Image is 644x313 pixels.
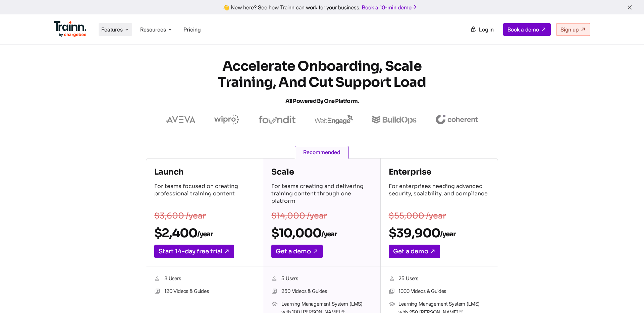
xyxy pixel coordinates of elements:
a: Log in [466,23,498,36]
h4: Scale [271,167,372,177]
li: 5 Users [271,274,372,283]
span: Resources [140,26,166,33]
a: Pricing [183,26,201,33]
li: 25 Users [389,274,490,283]
li: 3 Users [154,274,255,283]
sub: /year [321,230,337,238]
h2: $39,900 [389,226,490,241]
img: foundit logo [258,116,296,124]
s: $3,600 /year [154,211,206,221]
li: 120 Videos & Guides [154,287,255,296]
h1: Accelerate Onboarding, Scale Training, and Cut Support Load [201,58,443,109]
s: $55,000 /year [389,211,446,221]
img: aveva logo [166,116,196,123]
img: coherent logo [435,115,478,124]
span: Book a demo [507,26,539,33]
p: For teams creating and delivering training content through one platform [271,183,372,206]
li: 1000 Videos & Guides [389,287,490,296]
a: Start 14-day free trial [154,245,234,258]
s: $14,000 /year [271,211,327,221]
a: Sign up [556,23,590,36]
a: Book a 10-min demo [361,3,419,12]
h2: $10,000 [271,226,372,241]
a: Get a demo [271,245,323,258]
a: Get a demo [389,245,440,258]
span: Features [101,26,123,33]
span: All Powered by One Platform. [285,98,359,105]
a: Book a demo [503,23,551,36]
sub: /year [440,230,455,238]
sub: /year [197,230,213,238]
img: webengage logo [315,115,354,124]
div: 👋 New here? See how Trainn can work for your business. [4,4,640,10]
h4: Launch [154,167,255,177]
img: Trainn Logo [54,21,87,37]
p: For teams focused on creating professional training content [154,183,255,206]
span: Recommended [295,146,348,159]
h4: Enterprise [389,167,490,177]
p: For enterprises needing advanced security, scalability, and compliance [389,183,490,206]
li: 250 Videos & Guides [271,287,372,296]
h2: $2,400 [154,226,255,241]
span: Log in [479,26,494,33]
img: wipro logo [214,115,239,125]
iframe: Chat Widget [610,281,644,313]
img: buildops logo [372,116,416,124]
span: Sign up [560,26,579,33]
